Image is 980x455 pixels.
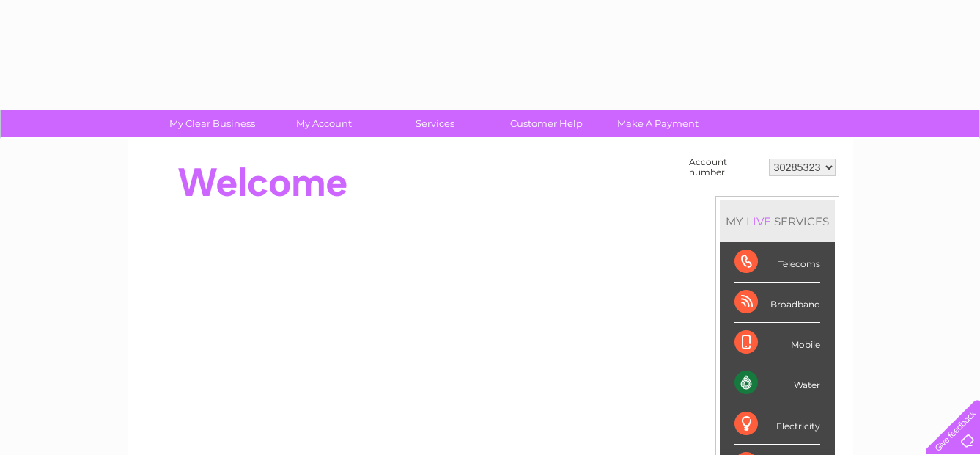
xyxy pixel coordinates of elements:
[734,404,820,445] div: Electricity
[734,323,820,363] div: Mobile
[685,153,765,181] td: Account number
[263,110,384,137] a: My Account
[720,200,835,242] div: MY SERVICES
[375,110,495,137] a: Services
[152,110,273,137] a: My Clear Business
[597,110,718,137] a: Make A Payment
[734,283,820,323] div: Broadband
[743,214,774,228] div: LIVE
[734,242,820,283] div: Telecoms
[734,363,820,404] div: Water
[486,110,607,137] a: Customer Help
